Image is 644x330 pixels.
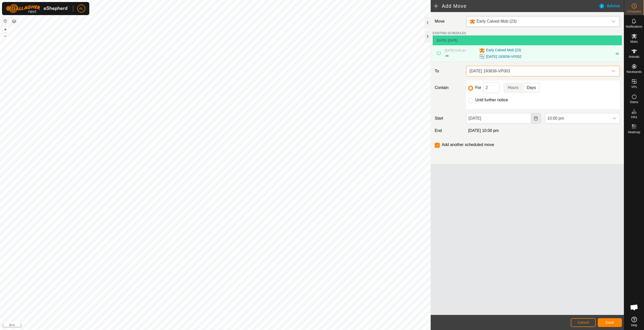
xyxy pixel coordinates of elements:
button: Cancel [571,318,596,327]
span: VPs [631,85,637,88]
a: Privacy Policy [195,323,214,328]
button: + [2,26,8,32]
div: dropdown trigger [609,16,619,27]
button: Map Layers [11,18,17,24]
span: Help [631,324,637,327]
button: Save [598,318,622,327]
span: [DATE] 10:00 pm [468,128,499,133]
span: Mobs [630,40,638,43]
span: - [DATE] [446,39,458,42]
label: Add another scheduled move [442,143,494,147]
span: Early Calved Mob (23) [476,19,516,23]
span: Early Calved Mob (23) [486,48,521,54]
button: Reset Map [2,18,8,24]
a: Contact Us [220,323,235,328]
label: Until further notice [475,98,508,102]
div: dropdown trigger [610,113,620,123]
div: - [445,53,449,59]
span: Heatmap [628,131,640,134]
span: Cancel [577,320,589,324]
span: Neckbands [626,70,641,73]
span: [DATE] [437,39,446,42]
img: Gallagher Logo [6,4,69,13]
span: Hours [508,85,518,91]
div: dropdown trigger [609,66,619,76]
label: EXISTING SCHEDULES [433,31,466,35]
label: Contain [433,85,464,91]
label: Move [433,16,464,27]
span: Early Calved Mob [467,16,609,27]
label: End [433,128,464,134]
a: Help [624,315,644,329]
span: ∞ [616,51,619,56]
span: 2025-09-02 193836-VP003 [467,66,609,76]
span: ∞ [446,54,449,58]
label: For [475,86,481,90]
span: AL [79,6,83,11]
div: Advice [599,3,624,9]
span: 10:00 pm [545,113,610,123]
label: To [433,66,464,76]
span: Save [606,320,614,324]
span: Days [527,85,536,91]
span: Status [630,101,638,104]
span: Infra [631,116,637,119]
span: Animals [629,55,639,58]
span: [DATE] 5:00 am [445,49,466,52]
a: Open chat [627,300,642,315]
button: – [2,33,8,39]
span: Notifications [626,25,642,28]
h2: Add Move [434,3,599,9]
button: Choose Date [531,113,541,124]
label: Start [433,115,464,121]
span: Schedules [627,10,641,13]
a: [DATE] 193836-VP002 [486,54,521,59]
